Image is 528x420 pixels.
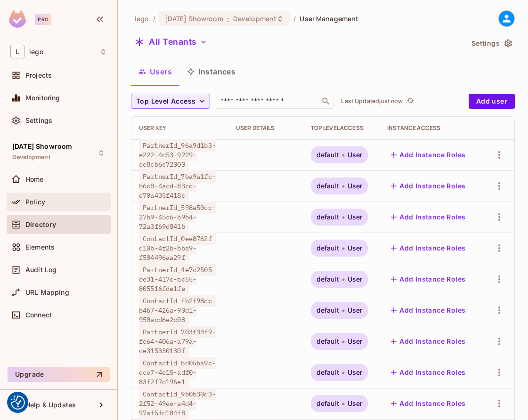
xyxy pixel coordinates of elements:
[348,244,363,252] span: User
[9,10,26,28] img: SReyMgAAAABJRU5ErkJggg==
[25,401,76,409] span: Help & Updates
[405,96,416,107] button: refresh
[341,97,403,105] p: Last Updated just now
[311,124,373,132] div: Top Level Access
[139,388,216,419] span: ContactId_9b0b30d3-2f52-49ee-a4d4-97af5fd184f8
[10,45,24,58] span: L
[348,307,363,314] span: User
[11,396,25,410] img: Revisit consent button
[387,124,475,132] div: Instance Access
[8,367,110,382] button: Upgrade
[387,178,469,194] button: Add Instance Roles
[317,244,339,252] span: default
[348,151,363,159] span: User
[348,182,363,190] span: User
[135,14,149,23] span: the active workspace
[387,210,469,225] button: Add Instance Roles
[317,151,339,159] span: default
[25,94,60,102] span: Monitoring
[153,14,155,23] li: /
[387,303,469,318] button: Add Instance Roles
[300,14,358,23] span: User Management
[139,295,216,326] span: ContactId_fb2f98dc-b4b7-426a-90d1-950acd6e2c08
[25,221,56,228] span: Directory
[387,334,469,349] button: Add Instance Roles
[387,147,469,162] button: Add Instance Roles
[236,124,296,132] div: User Details
[25,266,57,274] span: Audit Log
[25,72,52,79] span: Projects
[139,357,216,388] span: ContactId_bd05ba9c-dce7-4e15-adf0-83f2f7d196e1
[139,326,216,357] span: PartnerId_703f33f9-fc64-406a-a79a-de315330130f
[317,307,339,314] span: default
[12,143,72,150] span: [DATE] Showroom
[136,96,195,107] span: Top Level Access
[317,213,339,221] span: default
[387,241,469,256] button: Add Instance Roles
[25,243,55,251] span: Elements
[25,117,52,124] span: Settings
[317,182,339,190] span: default
[29,48,43,56] span: Workspace: lego
[12,153,50,161] span: Development
[348,400,363,407] span: User
[348,275,363,283] span: User
[233,14,276,23] span: Development
[293,14,296,23] li: /
[11,396,25,410] button: Consent Preferences
[227,15,230,23] span: :
[469,94,515,109] button: Add user
[317,338,339,345] span: default
[131,34,211,49] button: All Tenants
[348,213,363,221] span: User
[387,365,469,380] button: Add Instance Roles
[139,124,221,132] div: User Key
[25,289,69,296] span: URL Mapping
[179,60,243,83] button: Instances
[35,14,51,25] div: Pro
[131,94,210,109] button: Top Level Access
[25,176,44,183] span: Home
[25,311,52,319] span: Connect
[131,60,179,83] button: Users
[139,170,216,202] span: PartnerId_7ba9a1fc-b6c8-4acd-83cd-e70a435f418c
[317,369,339,376] span: default
[139,233,216,264] span: ContactId_0ee8762f-d10b-4f2b-bba9-f504496aa29f
[387,396,469,411] button: Add Instance Roles
[387,272,469,287] button: Add Instance Roles
[468,36,515,51] button: Settings
[406,97,414,106] span: refresh
[139,139,216,170] span: PartnerId_96a9d1b3-e222-4d53-9229-ce8cb6c72000
[348,338,363,345] span: User
[317,400,339,407] span: default
[348,369,363,376] span: User
[165,14,223,23] span: [DATE] Showroom
[403,96,416,107] span: Click to refresh data
[25,198,45,206] span: Policy
[139,264,216,295] span: PartnerId_4e7c2505-ee31-417c-bc55-805516fde1fe
[139,202,216,233] span: PartnerId_598a50cc-27b9-45c6-b9b4-72a3f69d841b
[317,275,339,283] span: default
